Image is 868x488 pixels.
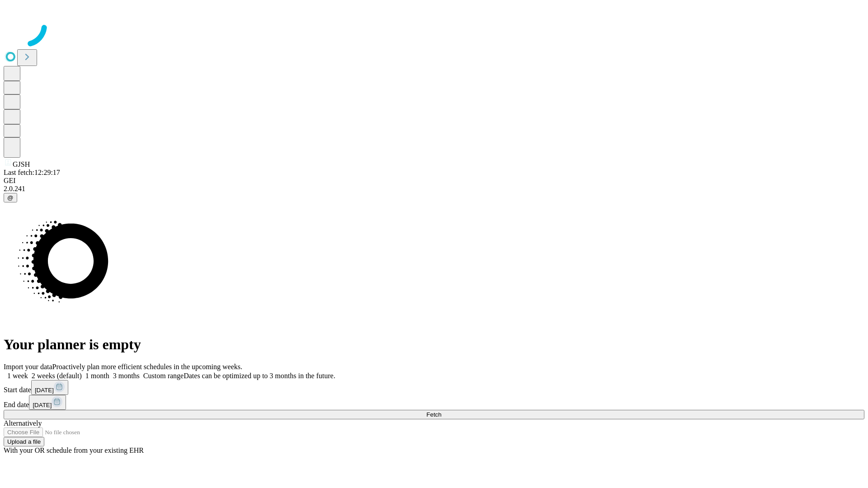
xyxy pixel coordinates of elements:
[4,395,864,410] div: End date
[4,177,864,185] div: GEI
[4,363,52,371] span: Import your data
[4,446,144,454] span: With your OR schedule from your existing EHR
[4,185,864,193] div: 2.0.241
[426,411,441,418] span: Fetch
[4,169,60,176] span: Last fetch: 12:29:17
[184,372,335,380] span: Dates can be optimized up to 3 months in the future.
[31,380,68,395] button: [DATE]
[33,402,52,408] span: [DATE]
[113,372,140,380] span: 3 months
[32,372,82,380] span: 2 weeks (default)
[7,194,14,201] span: @
[35,387,54,394] span: [DATE]
[4,380,864,395] div: Start date
[4,410,864,419] button: Fetch
[29,395,66,410] button: [DATE]
[85,372,109,380] span: 1 month
[4,419,42,427] span: Alternatively
[4,193,17,202] button: @
[143,372,184,380] span: Custom range
[7,372,28,380] span: 1 week
[4,437,44,446] button: Upload a file
[4,336,864,353] h1: Your planner is empty
[52,363,242,371] span: Proactively plan more efficient schedules in the upcoming weeks.
[13,160,30,168] span: GJSH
